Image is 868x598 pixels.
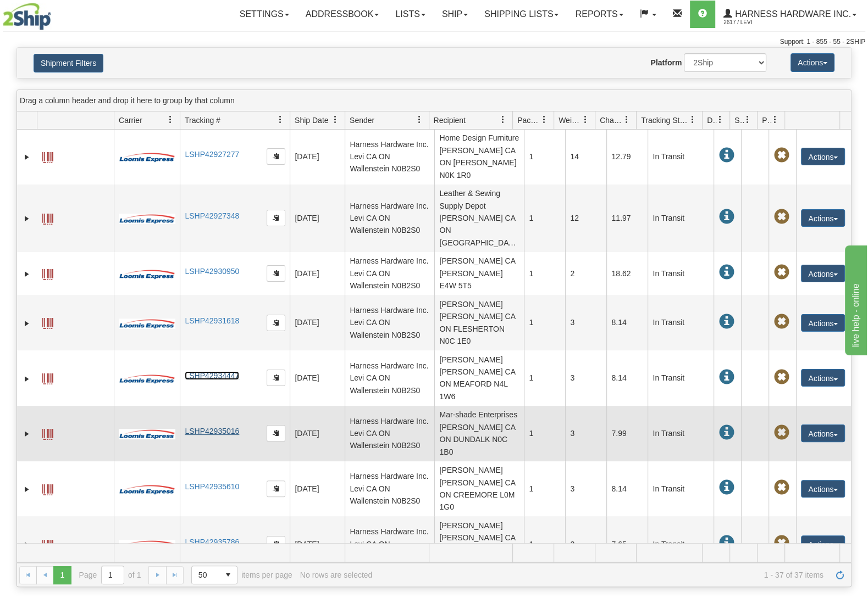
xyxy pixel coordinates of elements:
[295,115,328,126] span: Ship Date
[773,425,789,440] span: Pickup Not Assigned
[267,265,285,282] button: Copy to clipboard
[410,110,429,129] a: Sender filter column settings
[683,110,702,129] a: Tracking Status filter column settings
[21,484,32,495] a: Expand
[648,406,714,461] td: In Transit
[8,7,102,20] div: live help - online
[231,1,297,28] a: Settings
[267,370,285,386] button: Copy to clipboard
[53,566,71,584] span: Page 1
[21,213,32,224] a: Expand
[766,110,784,129] a: Pickup Status filter column settings
[434,295,524,350] td: [PERSON_NAME] [PERSON_NAME] CA ON FLESHERTON N0C 1E0
[271,110,290,129] a: Tracking # filter column settings
[21,152,32,163] a: Expand
[42,147,53,165] a: Label
[606,350,648,406] td: 8.14
[494,110,512,129] a: Recipient filter column settings
[267,536,285,552] button: Copy to clipboard
[21,318,32,329] a: Expand
[290,461,345,517] td: [DATE]
[119,152,175,163] img: 30 - Loomis Express
[565,350,606,406] td: 3
[345,406,434,461] td: Harness Hardware Inc. Levi CA ON Wallenstein N0B2S0
[191,566,237,584] span: Page sizes drop down
[42,313,53,331] a: Label
[267,148,285,165] button: Copy to clipboard
[21,539,32,550] a: Expand
[524,129,565,185] td: 1
[42,535,53,552] a: Label
[734,115,744,126] span: Shipment Issues
[617,110,636,129] a: Charge filter column settings
[42,424,53,441] a: Label
[17,90,851,111] div: grid grouping header
[576,110,595,129] a: Weight filter column settings
[606,252,648,295] td: 18.62
[267,315,285,331] button: Copy to clipboard
[567,1,631,28] a: Reports
[718,370,734,385] span: In Transit
[773,480,789,495] span: Pickup Not Assigned
[565,406,606,461] td: 3
[718,480,734,495] span: In Transit
[185,538,239,546] a: LSHP42935786
[801,424,845,442] button: Actions
[718,209,734,225] span: In Transit
[42,264,53,282] a: Label
[606,406,648,461] td: 7.99
[191,566,292,584] span: items per page
[345,295,434,350] td: Harness Hardware Inc. Levi CA ON Wallenstein N0B2S0
[801,314,845,332] button: Actions
[723,17,806,28] span: 2617 / Levi
[773,265,789,280] span: Pickup Not Assigned
[345,252,434,295] td: Harness Hardware Inc. Levi CA ON Wallenstein N0B2S0
[297,1,388,28] a: Addressbook
[606,295,648,350] td: 8.14
[42,209,53,226] a: Label
[267,425,285,441] button: Copy to clipboard
[380,571,823,579] span: 1 - 37 of 37 items
[565,129,606,185] td: 14
[434,115,466,126] span: Recipient
[762,115,771,126] span: Pickup Status
[565,461,606,517] td: 3
[600,115,623,126] span: Charge
[119,484,175,495] img: 30 - Loomis Express
[434,185,524,252] td: Leather & Sewing Supply Depot [PERSON_NAME] CA ON [GEOGRAPHIC_DATA]
[801,209,845,227] button: Actions
[3,3,51,30] img: logo2617.jpg
[524,350,565,406] td: 1
[198,569,213,580] span: 50
[718,265,734,280] span: In Transit
[42,368,53,386] a: Label
[185,211,239,220] a: LSHP42927348
[843,243,867,355] iframe: chat widget
[434,1,476,28] a: Ship
[434,461,524,517] td: [PERSON_NAME] [PERSON_NAME] CA ON CREEMORE L0M 1G0
[718,148,734,163] span: In Transit
[648,350,714,406] td: In Transit
[565,252,606,295] td: 2
[648,516,714,572] td: In Transit
[21,269,32,280] a: Expand
[290,516,345,572] td: [DATE]
[535,110,554,129] a: Packages filter column settings
[290,185,345,252] td: [DATE]
[476,1,567,28] a: Shipping lists
[185,482,239,491] a: LSHP42935610
[434,252,524,295] td: [PERSON_NAME] CA [PERSON_NAME] E4W 5T5
[831,566,849,584] a: Refresh
[711,110,729,129] a: Delivery Status filter column settings
[119,539,175,550] img: 30 - Loomis Express
[732,9,851,19] span: Harness Hardware Inc.
[524,295,565,350] td: 1
[434,406,524,461] td: Mar-shade Enterprises [PERSON_NAME] CA ON DUNDALK N0C 1B0
[185,267,239,276] a: LSHP42930950
[185,316,239,325] a: LSHP42931618
[119,373,175,384] img: 30 - Loomis Express
[773,314,789,329] span: Pickup Not Assigned
[267,480,285,497] button: Copy to clipboard
[773,148,789,163] span: Pickup Not Assigned
[650,57,682,68] label: Platform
